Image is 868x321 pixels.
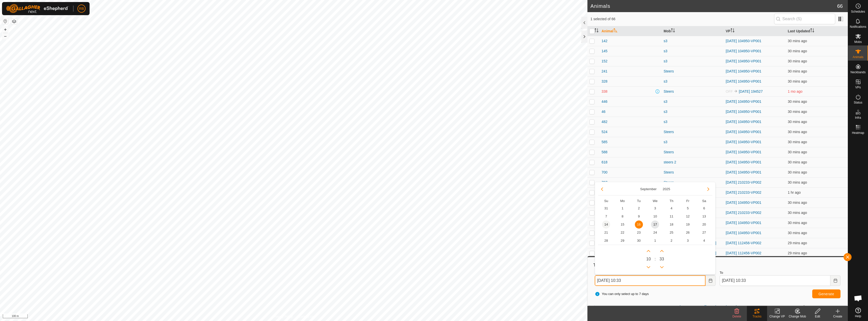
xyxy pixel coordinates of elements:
td: 25 [663,229,680,237]
button: Choose Month [638,186,659,192]
span: 13 [700,212,708,220]
span: 797 [602,180,607,185]
td: 13 [696,212,712,220]
span: 29 [618,237,627,245]
span: VPs [855,86,861,89]
td: 20 [696,220,712,229]
span: 17 Sept 2025, 10:03 am [788,231,807,235]
button: + [2,27,8,33]
td: 14 [598,220,614,229]
p-button: Previous Hour [644,263,653,271]
p-sorticon: Activate to sort [810,29,814,33]
div: s3 [664,99,722,104]
span: 24 [651,229,659,237]
span: 524 [602,129,607,135]
div: Edit [807,314,828,319]
span: 17 Sept 2025, 10:03 am [788,130,807,134]
p-sorticon: Activate to sort [730,29,735,33]
span: 9 [635,212,643,220]
a: [DATE] 104950-VP001 [726,59,761,63]
button: Reset Map [2,18,8,24]
span: 2 [667,237,675,245]
span: Sa [702,199,706,203]
a: Help [848,306,868,320]
span: 18 [667,220,675,229]
a: [DATE] 112456-VP002 [726,241,761,245]
span: 7 [602,212,610,220]
button: Previous Month [598,185,606,193]
span: 152 [602,59,607,64]
span: 6 [700,204,708,212]
div: Create [828,314,848,319]
td: 29 [614,237,631,245]
a: [DATE] 112456-VP002 [726,251,761,255]
span: Notifications [850,25,866,28]
td: 4 [696,237,712,245]
a: [DATE] 104950-VP001 [726,170,761,174]
span: 145 [602,48,607,54]
span: Su [604,199,608,203]
td: 17 [647,220,663,229]
td: 2 [663,237,680,245]
button: Choose Date [830,275,840,286]
span: 17 Sept 2025, 10:03 am [788,69,807,73]
div: Steers [664,180,722,185]
span: : [655,256,656,262]
td: 8 [614,212,631,220]
button: Map Layers [11,18,17,24]
input: Search (S) [774,14,835,24]
span: 12 [684,212,692,220]
span: 5 [684,204,692,212]
span: 482 [602,119,607,125]
a: [DATE] 210233-VP002 [726,211,761,215]
span: 17 Sept 2025, 10:03 am [788,100,807,104]
div: s3 [664,79,722,84]
span: Th [670,199,673,203]
td: 3 [647,204,663,212]
td: 18 [663,220,680,229]
span: 17 Sept 2025, 10:03 am [788,302,807,306]
span: 31 [602,204,610,212]
td: 5 [680,204,696,212]
div: s3 [664,119,722,125]
div: Tracks [593,262,843,268]
span: Mobs [854,40,862,43]
span: 1 [651,237,659,245]
td: 31 [598,204,614,212]
span: 17 Sept 2025, 10:03 am [788,201,807,205]
span: 585 [602,139,607,145]
span: 17 Sept 2025, 10:03 am [788,49,807,53]
div: s3 [664,109,722,114]
a: [DATE] 104950-VP001 [726,130,761,134]
span: Animals [853,56,863,59]
span: 142 [602,38,607,44]
span: 17 Sept 2025, 10:03 am [788,79,807,83]
span: 328 [602,79,607,84]
a: [DATE] 104950-VP001 [726,39,761,43]
a: [DATE] 194527 [739,89,763,93]
span: 10 [646,256,651,262]
div: Change VP [767,314,787,319]
td: 26 [680,229,696,237]
td: 15 [614,220,631,229]
a: [DATE] 104950-VP001 [726,160,761,164]
span: 17 Sept 2025, 10:04 am [788,251,807,255]
a: [DATE] 210233-VP002 [726,180,761,184]
th: Last Updated [786,26,848,36]
span: 25 [667,229,675,237]
span: 17 [651,220,659,229]
span: Help [855,315,861,318]
a: [DATE] 104950-VP001 [726,231,761,235]
span: 17 Sept 2025, 10:03 am [788,59,807,63]
span: 23 [635,229,643,237]
td: 19 [680,220,696,229]
a: [DATE] 104950-VP001 [726,69,761,73]
span: 11 [667,212,675,220]
td: 28 [598,237,614,245]
td: 22 [614,229,631,237]
td: 3 [680,237,696,245]
span: 22 [618,229,627,237]
span: 30 [635,237,643,245]
span: 3 [684,237,692,245]
a: [DATE] 112456-VP002 [726,302,761,306]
